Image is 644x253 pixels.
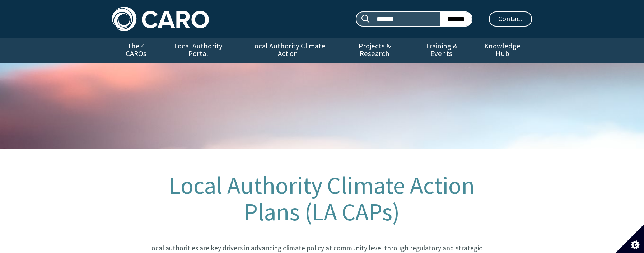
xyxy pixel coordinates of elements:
a: Local Authority Climate Action [237,38,339,63]
a: Knowledge Hub [473,38,532,63]
a: The 4 CAROs [112,38,160,63]
a: Training & Events [410,38,473,63]
a: Projects & Research [339,38,410,63]
button: Set cookie preferences [615,224,644,253]
a: Contact [489,11,532,27]
img: Caro logo [112,7,209,31]
h1: Local Authority Climate Action Plans (LA CAPs) [148,172,496,225]
a: Local Authority Portal [160,38,237,63]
